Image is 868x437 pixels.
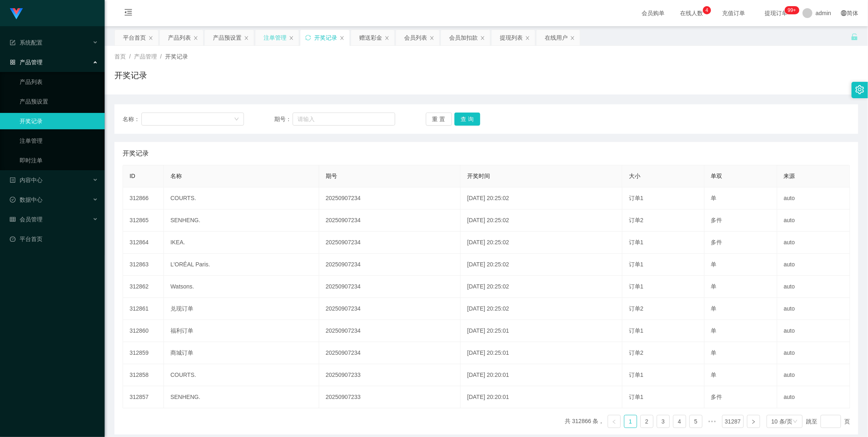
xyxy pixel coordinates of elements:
[123,209,164,232] td: 312865
[164,254,319,276] td: L'ORÉAL Paris.
[467,173,490,179] span: 开奖时间
[480,36,485,41] i: 图标: close
[10,40,16,45] i: 图标: form
[160,53,162,60] span: /
[314,30,337,45] div: 开奖记录
[10,177,16,183] i: 图标: profile
[706,415,719,428] span: •••
[629,239,644,246] span: 订单1
[761,10,792,16] span: 提现订单
[461,320,622,342] td: [DATE] 20:25:01
[305,35,311,41] i: 图标: sync
[500,30,523,45] div: 提现列表
[10,231,98,247] a: 图标: dashboard平台首页
[10,39,43,46] span: 系统配置
[711,349,717,356] span: 单
[612,419,617,424] i: 图标: left
[629,349,644,356] span: 订单2
[747,415,760,428] li: 下一页
[244,36,249,41] i: 图标: close
[461,232,622,254] td: [DATE] 20:25:02
[10,8,23,20] img: logo.9652507e.png
[264,30,286,45] div: 注单管理
[319,254,461,276] td: 20250907234
[326,173,337,179] span: 期号
[20,93,98,110] a: 产品预设置
[711,239,723,246] span: 多件
[461,254,622,276] td: [DATE] 20:25:02
[777,298,850,320] td: auto
[689,415,702,428] li: 5
[784,173,795,179] span: 来源
[624,415,637,428] a: 1
[629,305,644,312] span: 订单2
[545,30,568,45] div: 在线用户
[319,187,461,209] td: 20250907234
[461,209,622,232] td: [DATE] 20:25:02
[461,364,622,386] td: [DATE] 20:20:01
[785,6,799,14] sup: 1110
[718,10,749,16] span: 充值订单
[123,115,141,124] span: 名称：
[114,0,142,27] i: 图标: menu-fold
[134,53,157,60] span: 产品管理
[772,415,792,428] div: 10 条/页
[706,6,709,14] p: 4
[855,85,864,94] i: 图标: setting
[777,254,850,276] td: auto
[164,209,319,232] td: SENHENG.
[148,36,153,41] i: 图标: close
[10,177,43,183] span: 内容中心
[777,209,850,232] td: auto
[722,415,744,428] li: 31287
[319,298,461,320] td: 20250907234
[164,320,319,342] td: 福利订单
[213,30,242,45] div: 产品预设置
[751,419,756,424] i: 图标: right
[359,30,382,45] div: 赠送彩金
[565,415,604,428] li: 共 312866 条，
[461,187,622,209] td: [DATE] 20:25:02
[673,415,686,428] li: 4
[10,59,43,65] span: 产品管理
[657,415,670,428] li: 3
[426,113,452,126] button: 重 置
[319,364,461,386] td: 20250907233
[123,320,164,342] td: 312860
[777,232,850,254] td: auto
[164,276,319,298] td: Watsons.
[629,327,644,334] span: 订单1
[640,415,653,428] li: 2
[20,152,98,169] a: 即时注单
[641,415,653,428] a: 2
[711,283,717,290] span: 单
[20,133,98,149] a: 注单管理
[629,372,644,378] span: 订单1
[657,415,669,428] a: 3
[164,232,319,254] td: IKEA.
[570,36,575,41] i: 图标: close
[274,115,293,124] span: 期号：
[711,394,723,400] span: 多件
[123,386,164,408] td: 312857
[123,232,164,254] td: 312864
[170,173,182,179] span: 名称
[10,196,43,203] span: 数据中心
[777,276,850,298] td: auto
[629,394,644,400] span: 订单1
[123,254,164,276] td: 312863
[711,217,723,223] span: 多件
[624,415,637,428] li: 1
[123,187,164,209] td: 312866
[711,305,717,312] span: 单
[454,113,481,126] button: 查 询
[123,364,164,386] td: 312858
[723,415,743,428] a: 31287
[340,36,345,41] i: 图标: close
[123,30,146,45] div: 平台首页
[114,53,126,60] span: 首页
[673,415,686,428] a: 4
[777,320,850,342] td: auto
[629,283,644,290] span: 订单1
[629,173,640,179] span: 大小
